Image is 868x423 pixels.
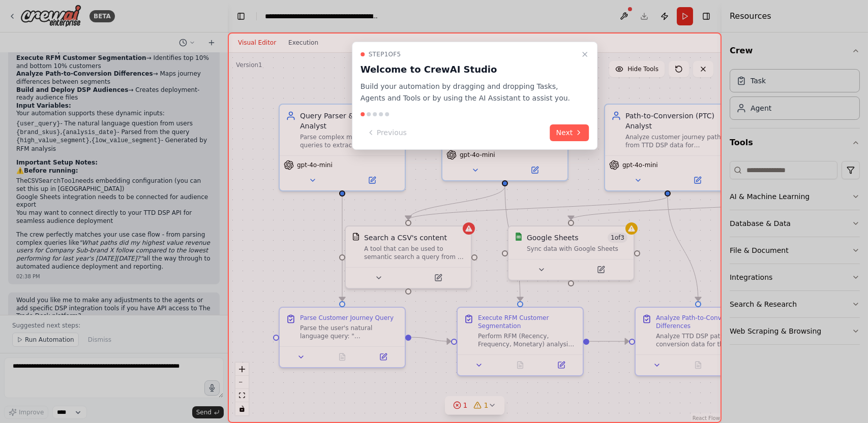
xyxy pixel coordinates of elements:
[369,50,401,58] span: Step 1 of 5
[361,124,413,141] button: Previous
[579,48,591,60] button: Close walkthrough
[361,62,577,77] h3: Welcome to CrewAI Studio
[234,9,248,23] button: Hide left sidebar
[361,81,577,104] p: Build your automation by dragging and dropping Tasks, Agents and Tools or by using the AI Assista...
[550,124,589,141] button: Next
